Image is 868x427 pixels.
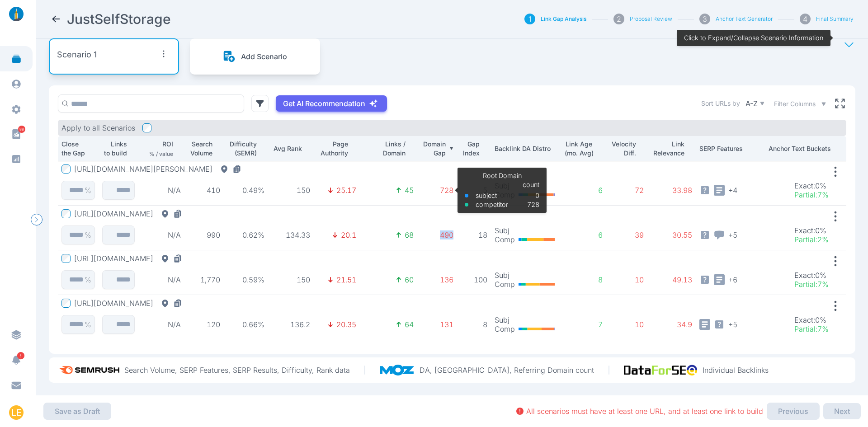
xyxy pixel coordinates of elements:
[188,140,212,158] p: Search Volume
[495,271,515,280] p: Subj
[461,230,487,239] p: 18
[541,15,586,23] button: Link Gap Analysis
[223,50,287,63] button: Add Scenario
[188,320,220,329] p: 120
[651,275,692,284] p: 49.13
[421,186,453,195] p: 728
[188,186,220,195] p: 410
[728,230,737,239] span: + 5
[188,275,220,284] p: 1,770
[794,235,829,244] p: Partial : 2%
[794,315,829,324] p: Exact : 0%
[495,315,515,324] p: Subj
[67,11,171,27] h2: JustSelfStorage
[495,280,515,289] p: Comp
[61,140,87,158] p: Close the Gap
[461,320,487,329] p: 8
[341,230,356,239] p: 20.1
[610,230,644,239] p: 39
[74,254,186,263] button: [URL][DOMAIN_NAME]
[57,48,97,61] p: Scenario 1
[317,140,348,158] p: Page Authority
[363,140,406,158] p: Links / Domain
[421,275,453,284] p: 136
[495,144,557,153] p: Backlink DA Distro
[74,299,186,308] button: [URL][DOMAIN_NAME]
[162,140,173,149] p: ROI
[336,186,356,195] p: 25.17
[823,403,861,419] button: Next
[651,140,684,158] p: Link Relevance
[405,230,414,239] p: 68
[610,320,644,329] p: 10
[651,320,692,329] p: 34.9
[336,275,356,284] p: 21.51
[701,99,740,108] label: Sort URLs by
[495,324,515,333] p: Comp
[495,226,515,235] p: Subj
[405,320,414,329] p: 64
[272,320,310,329] p: 136.2
[85,186,91,195] p: %
[794,324,829,333] p: Partial : 7%
[564,230,603,239] p: 6
[227,230,264,239] p: 0.62%
[703,366,769,375] p: Individual Backlinks
[85,275,91,284] p: %
[283,99,365,108] p: Get AI Recommendation
[816,15,854,23] button: Final Summary
[336,320,356,329] p: 20.35
[421,320,453,329] p: 131
[124,366,350,375] p: Search Volume, SERP Features, SERP Results, Difficulty, Rank data
[774,99,826,108] button: Filter Columns
[102,140,127,158] p: Links to build
[564,186,603,195] p: 6
[524,14,535,24] div: 1
[380,365,420,375] img: moz_logo.a3998d80.png
[610,186,644,195] p: 72
[651,230,692,239] p: 30.55
[794,226,829,235] p: Exact : 0%
[241,52,287,61] p: Add Scenario
[745,99,758,108] p: A-Z
[495,190,515,199] p: Comp
[421,230,453,239] p: 490
[624,365,703,375] img: data_for_seo_logo.e5120ddb.png
[610,275,644,284] p: 10
[651,186,692,195] p: 33.98
[272,144,302,153] p: Avg Rank
[794,181,829,190] p: Exact : 0%
[227,140,256,158] p: Difficulty (SEMR)
[61,123,135,132] p: Apply to all Scenarios
[461,186,487,195] p: 5
[18,126,25,133] span: 88
[461,275,487,284] p: 100
[149,150,173,158] p: % / value
[794,280,829,289] p: Partial : 7%
[699,14,710,24] div: 3
[188,230,220,239] p: 990
[142,320,181,329] p: N/A
[684,33,823,42] p: Click to Expand/Collapse Scenario Information
[769,144,843,153] p: Anchor Text Buckets
[227,275,264,284] p: 0.59%
[85,230,91,239] p: %
[461,140,480,158] p: Gap Index
[74,209,186,218] button: [URL][DOMAIN_NAME]
[227,320,264,329] p: 0.66%
[272,230,310,239] p: 134.33
[716,15,773,23] button: Anchor Text Generator
[794,271,829,280] p: Exact : 0%
[405,275,414,284] p: 60
[728,185,737,195] span: + 4
[142,275,181,284] p: N/A
[564,320,603,329] p: 7
[495,235,515,244] p: Comp
[526,407,763,416] p: All scenarios must have at least one URL, and at least one link to build
[272,186,310,195] p: 150
[74,164,245,174] button: [URL][DOMAIN_NAME][PERSON_NAME]
[728,274,737,284] span: + 6
[699,144,761,153] p: SERP Features
[495,181,515,190] p: Subj
[744,97,767,110] button: A-Z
